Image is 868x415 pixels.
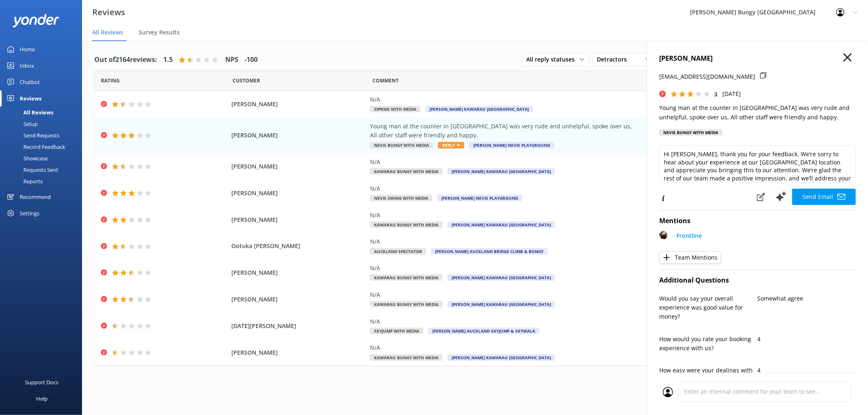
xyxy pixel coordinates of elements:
span: [PERSON_NAME] [231,295,366,304]
span: Survey Results [139,28,180,36]
p: [EMAIL_ADDRESS][DOMAIN_NAME] [659,72,755,81]
span: Reply [438,142,464,148]
div: Settings [20,205,39,221]
span: All reply statuses [526,55,580,64]
div: N/A [370,317,743,326]
span: Detractors [597,55,632,64]
div: Young man at the counter in [GEOGRAPHIC_DATA] was very rude and unhelpful, spoke over us, All oth... [370,122,743,140]
p: How would you rate your booking experience with us? [659,335,758,353]
div: Inbox [20,57,34,74]
h4: Out of 2164 reviews: [94,55,157,65]
span: 3 [714,90,717,98]
div: Chatbot [20,74,40,90]
h3: Reviews [92,6,125,19]
h4: Additional Questions [659,275,856,286]
p: 4 [758,335,856,344]
a: Record Feedback [5,141,82,153]
div: Showcase [5,153,48,164]
span: [DATE][PERSON_NAME] [231,322,366,331]
div: Send Requests [5,130,59,141]
p: Young man at the counter in [GEOGRAPHIC_DATA] was very rude and unhelpful, spoke over us, All oth... [659,103,856,122]
h4: [PERSON_NAME] [659,53,856,64]
p: [DATE] [722,89,741,98]
div: Recommend [20,189,51,205]
a: Send Requests [5,130,82,141]
span: [PERSON_NAME] Kawarau [GEOGRAPHIC_DATA] [448,221,555,228]
button: Team Mentions [659,251,721,264]
a: Showcase [5,153,82,164]
div: Requests Sent [5,164,58,176]
a: Requests Sent [5,164,82,176]
a: Reports [5,176,82,187]
span: Nevis Bungy with Media [370,142,433,148]
div: N/A [370,343,743,352]
span: Date [101,77,120,84]
span: [PERSON_NAME] Kawarau [GEOGRAPHIC_DATA] [448,168,555,175]
div: N/A [370,237,743,246]
span: [PERSON_NAME] Auckland SkyJump & SkyWalk [428,328,539,334]
p: Would you say your overall experience was good value for money? [659,294,758,322]
div: Home [20,41,35,57]
span: Date [233,77,260,84]
div: Support Docs [25,374,59,390]
img: yonder-white-logo.png [12,14,59,27]
img: 272-1631157200.jpg [659,231,667,239]
div: Reports [5,176,43,187]
p: Frontline [676,231,702,240]
div: Nevis Bungy with Media [659,129,722,136]
div: N/A [370,211,743,220]
h4: -100 [244,55,258,65]
span: SkyJump with Media [370,328,423,334]
span: Kawarau Bungy with Media [370,354,443,361]
span: Nevis Swing with Media [370,195,432,201]
span: Ootuka [PERSON_NAME] [231,242,366,251]
div: Setup [5,118,38,130]
div: Help [36,390,48,407]
span: Kawarau Bungy with Media [370,274,443,281]
span: [PERSON_NAME] Nevis Playground [469,142,554,148]
img: user_profile.svg [663,387,673,397]
span: [PERSON_NAME] Kawarau [GEOGRAPHIC_DATA] [425,106,533,112]
h4: 1.5 [163,55,173,65]
span: [PERSON_NAME] Kawarau [GEOGRAPHIC_DATA] [448,274,555,281]
h4: NPS [225,55,238,65]
div: All Reviews [5,107,53,118]
span: [PERSON_NAME] [231,100,366,109]
a: All Reviews [5,107,82,118]
div: N/A [370,264,743,273]
span: [PERSON_NAME] Kawarau [GEOGRAPHIC_DATA] [448,354,555,361]
span: Question [373,77,399,84]
div: Record Feedback [5,141,65,153]
span: [PERSON_NAME] [231,268,366,277]
span: [PERSON_NAME] Auckland Bridge Climb & Bungy [431,248,548,255]
span: Auckland Spectator [370,248,426,255]
span: [PERSON_NAME] Kawarau [GEOGRAPHIC_DATA] [448,301,555,308]
a: Setup [5,118,82,130]
button: Send Email [792,189,856,205]
button: Close [843,53,852,62]
p: 4 [758,366,856,375]
span: [PERSON_NAME] Nevis Playground [437,195,522,201]
span: Kawarau Bungy with Media [370,301,443,308]
span: [PERSON_NAME] [231,215,366,224]
p: Somewhat agree [758,294,856,303]
h4: Mentions [659,216,856,226]
span: All Reviews [92,28,123,36]
span: Kawarau Bungy with Media [370,221,443,228]
span: [PERSON_NAME] [231,162,366,171]
p: How easy were your dealings with [PERSON_NAME] Bungy NZ? [659,366,758,384]
div: Reviews [20,90,41,107]
div: N/A [370,184,743,193]
div: N/A [370,95,743,104]
div: N/A [370,290,743,299]
div: N/A [370,157,743,166]
a: Frontline [672,231,702,242]
span: Zipride with Media [370,106,420,112]
span: [PERSON_NAME] [231,131,366,140]
span: [PERSON_NAME] [231,189,366,198]
span: [PERSON_NAME] [231,348,366,357]
span: Kawarau Bungy with Media [370,168,443,175]
textarea: Hi [PERSON_NAME], thank you for your feedback. We’re sorry to hear about your experience at our [... [659,146,856,182]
